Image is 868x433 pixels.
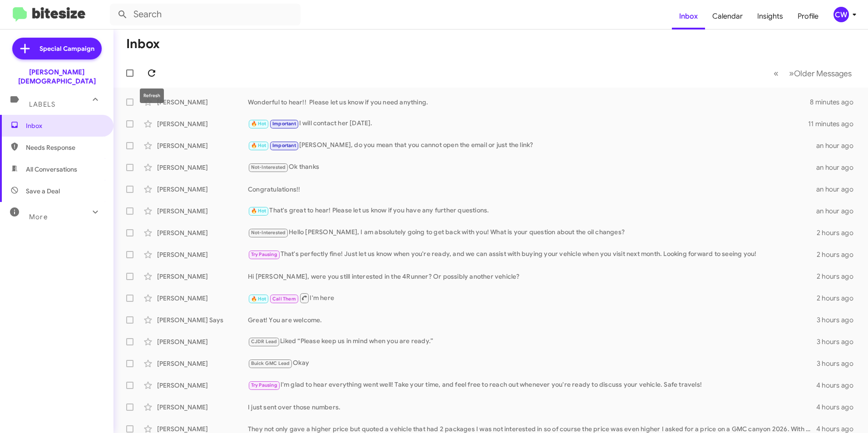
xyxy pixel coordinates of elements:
[672,3,705,30] a: Inbox
[26,143,103,152] span: Needs Response
[289,162,319,171] font: Ok thanks
[750,3,790,30] a: Insights
[817,315,853,325] font: 3 hours ago
[769,64,857,83] nav: Page navigation example
[826,7,858,22] button: CW
[774,68,779,79] span: «
[157,185,248,194] div: [PERSON_NAME]
[794,69,852,79] span: Older Messages
[157,119,248,128] div: [PERSON_NAME]
[157,315,248,325] div: [PERSON_NAME] Says
[251,382,277,388] span: Try Pausing
[808,119,853,128] font: 11 minutes ago
[157,141,248,150] div: [PERSON_NAME]
[281,250,757,258] font: That's perfectly fine! Just let us know when you're ready, and we can assist with buying your veh...
[272,143,296,148] span: Important
[251,230,286,236] span: Not-Interested
[29,100,55,108] span: Labels
[289,228,625,236] font: Hello [PERSON_NAME], I am absolutely going to get back with you! What is your question about the ...
[251,143,266,148] span: 🔥 Hot
[157,163,248,172] div: [PERSON_NAME]
[281,380,702,389] font: I'm glad to hear everything went well! Take your time, and feel free to reach out whenever you're...
[248,316,322,324] font: Great! You are welcome.
[248,98,428,106] font: Wonderful to hear!! Please let us know if you need anything.
[784,64,857,83] button: Next
[251,339,277,344] span: CJDR Lead
[299,119,373,127] font: I will contact her [DATE].
[26,122,42,130] font: Inbox
[816,403,853,412] font: 4 hours ago
[817,359,853,368] font: 3 hours ago
[790,3,826,30] a: Profile
[798,9,819,24] font: Profile
[157,359,248,368] div: [PERSON_NAME]
[712,9,743,24] font: Calendar
[817,294,853,303] font: 2 hours ago
[269,206,489,214] font: That's great to hear! Please let us know if you have any further questions.
[157,294,248,303] div: [PERSON_NAME]
[126,37,160,51] h1: Inbox
[310,294,334,302] font: I'm here
[816,163,853,172] font: an hour ago
[157,207,248,216] div: [PERSON_NAME]
[140,89,164,103] div: Refresh
[12,38,102,59] a: Special Campaign
[816,207,853,216] font: an hour ago
[248,272,520,280] font: Hi [PERSON_NAME], were you still interested in the 4Runner? Or possibly another vehicle?
[26,187,60,196] span: Save a Deal
[157,228,248,237] div: [PERSON_NAME]
[157,250,248,259] div: [PERSON_NAME]
[248,403,340,411] font: I just sent over those numbers.
[679,9,698,24] font: Inbox
[293,359,309,367] font: Okay
[248,185,300,193] font: Congratulations!!
[705,3,750,30] a: Calendar
[251,208,266,214] span: 🔥 Hot
[299,141,533,149] font: [PERSON_NAME], do you mean that you cannot open the email or just the link?
[251,251,277,257] span: Try Pausing
[157,98,248,107] div: [PERSON_NAME]
[816,185,853,194] font: an hour ago
[810,98,853,107] font: 8 minutes ago
[833,7,849,22] div: CW
[157,381,248,390] div: [PERSON_NAME]
[280,337,433,345] font: Liked “Please keep us in mind when you are ready.”
[272,296,296,302] span: Call Them
[157,337,248,346] div: [PERSON_NAME]
[251,121,266,127] span: 🔥 Hot
[816,381,853,390] font: 4 hours ago
[817,272,853,281] font: 2 hours ago
[26,165,77,174] span: All Conversations
[251,296,266,302] span: 🔥 Hot
[272,121,296,127] span: Important
[789,68,794,79] span: »
[768,64,784,83] button: Previous
[251,360,290,366] span: Buick GMC Lead
[817,228,853,237] font: 2 hours ago
[817,250,853,259] font: 2 hours ago
[251,164,286,170] span: Not-Interested
[816,141,853,150] font: an hour ago
[39,44,94,53] span: Special Campaign
[817,337,853,346] font: 3 hours ago
[110,4,301,25] input: Search
[157,272,248,281] div: [PERSON_NAME]
[157,403,248,412] div: [PERSON_NAME]
[757,9,783,24] font: Insights
[29,213,48,221] span: More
